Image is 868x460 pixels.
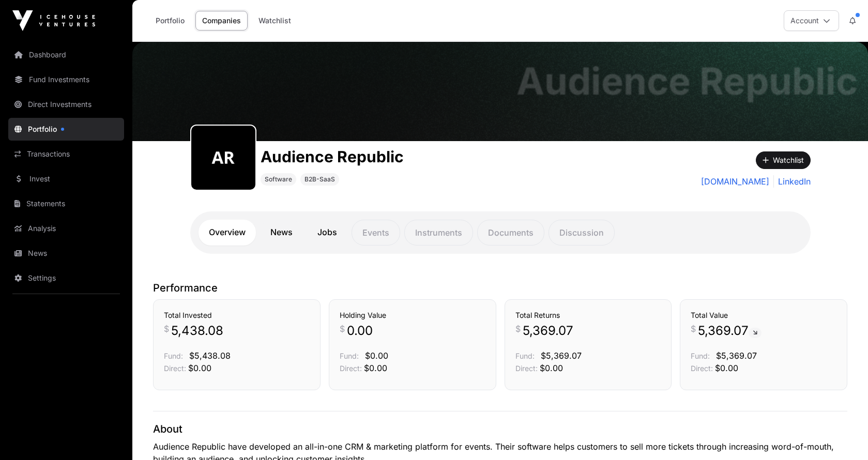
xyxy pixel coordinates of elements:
[8,192,124,215] a: Statements
[340,310,485,320] h3: Holding Value
[12,10,95,31] img: Icehouse Ventures Logo
[540,363,563,373] span: $0.00
[691,310,836,320] h3: Total Value
[515,323,521,335] span: $
[773,175,811,188] a: LinkedIn
[265,175,292,183] span: Software
[8,267,124,289] a: Settings
[691,323,696,335] span: $
[171,323,223,339] span: 5,438.08
[260,220,303,246] a: News
[153,281,847,295] p: Performance
[541,350,582,361] span: $5,369.07
[164,364,186,373] span: Direct:
[8,118,124,141] a: Portfolio
[347,323,373,339] span: 0.00
[307,220,347,246] a: Jobs
[8,143,124,165] a: Transactions
[691,351,710,360] span: Fund:
[816,410,868,460] iframe: Chat Widget
[8,68,124,91] a: Fund Investments
[515,310,661,320] h3: Total Returns
[515,351,535,360] span: Fund:
[549,220,615,246] p: Discussion
[149,11,191,30] a: Portfolio
[132,42,868,141] img: Audience Republic
[784,10,839,31] button: Account
[756,151,811,169] button: Watchlist
[340,323,345,335] span: $
[188,363,211,373] span: $0.00
[199,220,802,246] nav: Tabs
[352,220,400,246] p: Events
[164,323,169,335] span: $
[252,11,298,30] a: Watchlist
[261,147,404,166] h1: Audience Republic
[340,351,359,360] span: Fund:
[8,93,124,116] a: Direct Investments
[404,220,473,246] p: Instruments
[199,220,256,246] a: Overview
[8,242,124,265] a: News
[701,175,769,188] a: [DOMAIN_NAME]
[516,63,858,100] h1: Audience Republic
[477,220,544,246] p: Documents
[698,323,762,339] span: 5,369.07
[304,175,335,183] span: B2B-SaaS
[153,422,847,436] p: About
[164,351,183,360] span: Fund:
[8,217,124,240] a: Analysis
[364,363,387,373] span: $0.00
[8,167,124,190] a: Invest
[515,364,538,373] span: Direct:
[195,11,248,30] a: Companies
[523,323,573,339] span: 5,369.07
[8,43,124,66] a: Dashboard
[164,310,310,320] h3: Total Invested
[195,130,251,186] img: audience-republic334.png
[365,350,388,361] span: $0.00
[691,364,713,373] span: Direct:
[715,363,738,373] span: $0.00
[340,364,362,373] span: Direct:
[716,350,757,361] span: $5,369.07
[189,350,231,361] span: $5,438.08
